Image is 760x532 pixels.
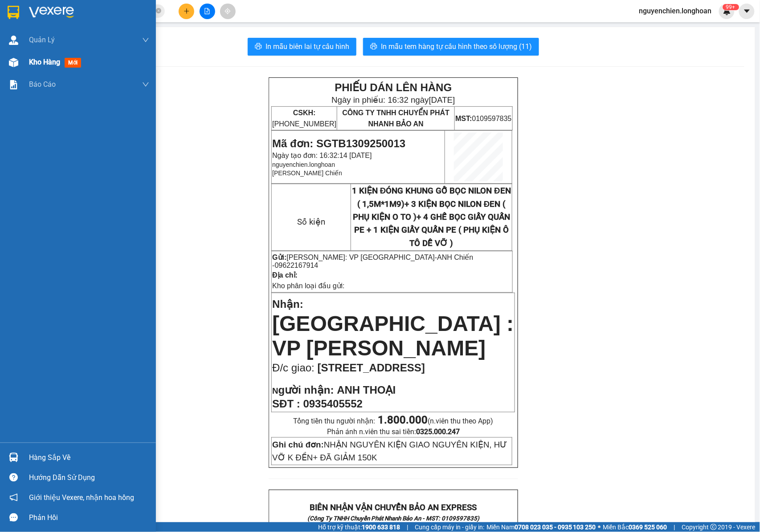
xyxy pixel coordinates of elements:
[723,4,739,10] sup: 367
[603,522,667,532] span: Miền Bắc
[272,312,514,360] span: [GEOGRAPHIC_DATA] : VP [PERSON_NAME]
[29,58,60,66] span: Kho hàng
[29,471,149,484] div: Hướng dẫn sử dụng
[335,81,452,93] strong: PHIẾU DÁN LÊN HÀNG
[278,384,334,396] span: gười nhận:
[370,43,377,51] span: printer
[272,298,303,310] span: Nhận:
[363,38,539,56] button: printerIn mẫu tem hàng tự cấu hình theo số lượng (11)
[352,186,511,248] span: 1 KIỆN ĐÓNG KHUNG GỖ BỌC NILON ĐEN ( 1,5M*1M9)+ 3 KIỆN BỌC NILON ĐEN ( PHỤ KIỆN O TO )+ 4 GHẾ BỌC...
[248,38,356,56] button: printerIn mẫu biên lai tự cấu hình
[225,8,231,14] span: aim
[275,262,319,269] span: 09622167914
[272,440,507,462] span: NHẬN NGUYÊN KIỆN GIAO NGUYÊN KIỆN, HƯ VỠ K ĐỀN+ ĐÃ GIẢM 150K
[142,81,149,88] span: down
[378,417,493,425] span: (n.viên thu theo App)
[272,109,336,128] span: [PHONE_NUMBER]
[632,5,719,16] span: nguyenchien.longhoan
[29,492,134,503] span: Giới thiệu Vexere, nhận hoa hồng
[200,4,215,19] button: file-add
[342,109,449,128] span: CÔNG TY TNHH CHUYỂN PHÁT NHANH BẢO AN
[711,524,717,530] span: copyright
[381,41,532,52] span: In mẫu tem hàng tự cấu hình theo số lượng (11)
[29,79,56,90] span: Báo cáo
[220,4,236,19] button: aim
[272,271,298,279] strong: Địa chỉ:
[303,398,363,410] span: 0935405552
[455,115,511,122] span: 0109597835
[307,515,479,522] strong: (Công Ty TNHH Chuyển Phát Nhanh Bảo An - MST: 0109597835)
[9,473,18,482] span: question-circle
[318,362,425,374] span: [STREET_ADDRESS]
[743,7,751,15] span: caret-down
[204,8,210,14] span: file-add
[255,43,262,51] span: printer
[9,493,18,502] span: notification
[9,25,181,32] strong: (Công Ty TNHH Chuyển Phát Nhanh Bảo An - MST: 0109597835)
[65,58,81,68] span: mới
[515,524,596,531] strong: 0708 023 035 - 0935 103 250
[318,522,400,532] span: Hỗ trợ kỹ thuật:
[310,503,477,512] strong: BIÊN NHẬN VẬN CHUYỂN BẢO AN EXPRESS
[142,36,149,44] span: down
[455,115,472,122] strong: MST:
[272,152,372,159] span: Ngày tạo đơn: 16:32:14 [DATE]
[266,41,349,52] span: In mẫu biên lai tự cấu hình
[9,58,18,67] img: warehouse-icon
[29,511,149,524] div: Phản hồi
[272,254,473,269] span: ANH Chiến -
[674,522,675,532] span: |
[29,451,149,464] div: Hàng sắp về
[272,254,473,269] span: -
[287,254,435,261] span: [PERSON_NAME]: VP [GEOGRAPHIC_DATA]
[272,398,300,410] strong: SĐT :
[293,109,316,117] strong: CSKH:
[8,6,19,19] img: logo-vxr
[33,35,160,69] span: [PHONE_NUMBER] - [DOMAIN_NAME]
[297,217,325,227] span: Số kiện
[156,7,161,16] span: close-circle
[378,414,428,426] strong: 1.800.000
[598,525,601,529] span: ⚪️
[272,254,286,261] strong: Gửi:
[272,169,342,177] span: [PERSON_NAME] Chiến
[416,427,460,436] strong: 0325.000.247
[407,522,408,532] span: |
[331,95,455,105] span: Ngày in phiếu: 16:32 ngày
[429,95,455,105] span: [DATE]
[629,524,667,531] strong: 0369 525 060
[272,137,405,149] span: Mã đơn: SGTB1309250013
[415,522,484,532] span: Cung cấp máy in - giấy in:
[156,8,161,13] span: close-circle
[739,4,755,19] button: caret-down
[327,427,460,436] span: Phản ánh n.viên thu sai tiền:
[9,36,18,45] img: warehouse-icon
[723,7,731,15] img: icon-new-feature
[29,34,55,45] span: Quản Lý
[272,386,334,395] strong: N
[272,440,324,449] strong: Ghi chú đơn:
[184,8,190,14] span: plus
[272,362,317,374] span: Đ/c giao:
[179,4,194,19] button: plus
[337,384,396,396] span: ANH THOẠI
[293,417,493,425] span: Tổng tiền thu người nhận:
[362,524,400,531] strong: 1900 633 818
[272,282,345,290] span: Kho phân loại đầu gửi:
[12,13,179,23] strong: BIÊN NHẬN VẬN CHUYỂN BẢO AN EXPRESS
[9,513,18,522] span: message
[272,161,335,168] span: nguyenchien.longhoan
[486,522,596,532] span: Miền Nam
[9,453,18,462] img: warehouse-icon
[9,80,18,89] img: solution-icon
